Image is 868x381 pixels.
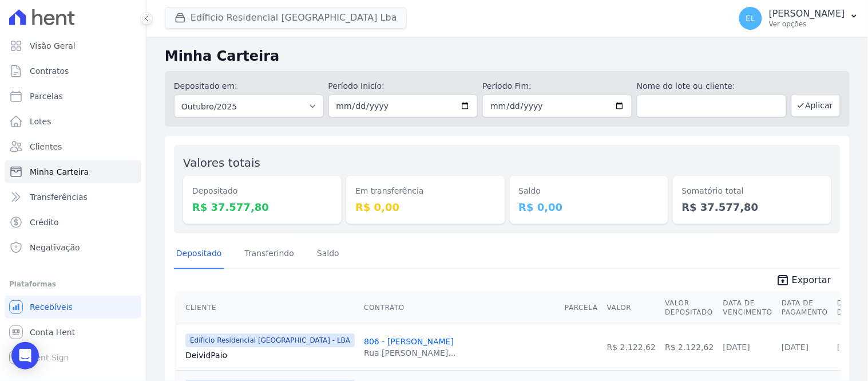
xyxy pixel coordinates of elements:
p: Ver opções [769,19,845,29]
a: Conta Hent [5,321,141,344]
button: Aplicar [791,94,841,117]
label: Valores totais [183,156,260,170]
dt: Em transferência [355,185,496,197]
label: Nome do lote ou cliente: [637,80,787,92]
th: Data de Vencimento [719,292,777,324]
dd: R$ 37.577,80 [682,199,822,215]
a: Recebíveis [5,296,141,319]
h2: Minha Carteira [165,46,850,66]
span: EL [746,14,756,22]
span: Lotes [30,116,51,127]
label: Depositado em: [174,81,237,91]
span: Recebíveis [30,301,73,313]
span: Contratos [30,65,69,77]
a: [DATE] [837,343,864,352]
span: Edíficio Residencial [GEOGRAPHIC_DATA] - LBA [185,333,355,347]
dt: Saldo [519,185,659,197]
th: Valor [603,292,660,324]
i: unarchive [776,273,790,287]
a: 806 - [PERSON_NAME] [364,337,454,346]
dt: Somatório total [682,185,822,197]
a: Minha Carteira [5,160,141,183]
div: Open Intercom Messenger [11,342,39,370]
th: Valor Depositado [660,292,718,324]
a: Depositado [174,239,224,269]
a: [DATE] [723,343,750,352]
span: Transferências [30,191,88,203]
dt: Depositado [192,185,332,197]
dd: R$ 0,00 [519,199,659,215]
p: [PERSON_NAME] [769,8,845,19]
label: Período Inicío: [328,80,478,92]
dd: R$ 37.577,80 [192,199,332,215]
a: Negativação [5,236,141,259]
a: Visão Geral [5,34,141,57]
div: Rua [PERSON_NAME]... [364,347,456,359]
dd: R$ 0,00 [355,199,496,215]
span: Conta Hent [30,327,75,338]
label: Período Fim: [482,80,632,92]
a: [DATE] [782,343,808,352]
span: Minha Carteira [30,166,89,178]
a: Crédito [5,211,141,234]
span: Crédito [30,217,59,228]
a: Clientes [5,135,141,158]
a: Contratos [5,60,141,83]
span: Negativação [30,242,80,253]
span: Visão Geral [30,40,76,52]
th: Data de Pagamento [777,292,833,324]
button: EL [PERSON_NAME] Ver opções [730,2,868,34]
a: DeividPaio [185,349,355,361]
a: Parcelas [5,85,141,108]
div: Plataformas [9,277,137,291]
a: Saldo [315,239,342,269]
td: R$ 2.122,62 [603,324,660,370]
th: Cliente [176,292,359,324]
td: R$ 2.122,62 [660,324,718,370]
span: Exportar [792,273,831,287]
th: Contrato [359,292,560,324]
th: Parcela [560,292,603,324]
button: Edíficio Residencial [GEOGRAPHIC_DATA] Lba [165,7,407,29]
a: Lotes [5,110,141,133]
span: Parcelas [30,91,63,102]
span: Clientes [30,141,62,152]
a: Transferências [5,186,141,209]
a: Transferindo [243,239,297,269]
a: unarchive Exportar [767,273,841,289]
